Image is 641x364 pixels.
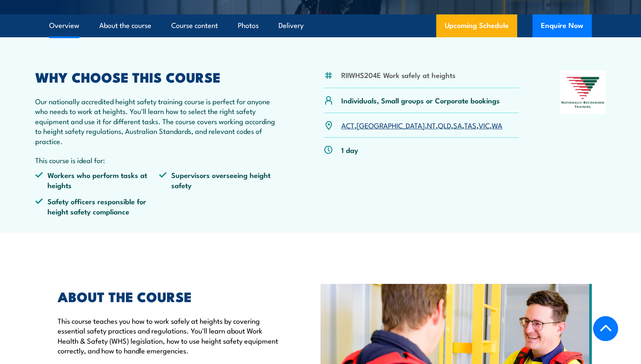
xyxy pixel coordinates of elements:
p: , , , , , , , [341,120,502,130]
a: Delivery [279,14,304,37]
a: TAS [464,120,477,130]
p: This course is ideal for: [35,155,283,165]
a: [GEOGRAPHIC_DATA] [357,120,425,130]
p: This course teaches you how to work safely at heights by covering essential safety practices and ... [58,316,281,356]
p: 1 day [341,145,358,155]
a: Course content [171,14,218,37]
p: Our nationally accredited height safety training course is perfect for anyone who needs to work a... [35,96,283,146]
a: ACT [341,120,354,130]
h2: ABOUT THE COURSE [58,290,281,302]
li: Workers who perform tasks at heights [35,170,159,190]
a: Overview [49,14,79,37]
img: Nationally Recognised Training logo. [560,71,606,114]
li: RIIWHS204E Work safely at heights [341,70,455,80]
a: Upcoming Schedule [436,14,517,37]
li: Safety officers responsible for height safety compliance [35,196,159,216]
a: NT [427,120,436,130]
a: About the course [99,14,151,37]
button: Enquire Now [532,14,592,37]
a: Photos [238,14,259,37]
a: VIC [479,120,490,130]
li: Supervisors overseeing height safety [159,170,283,190]
p: Individuals, Small groups or Corporate bookings [341,95,500,105]
h2: WHY CHOOSE THIS COURSE [35,71,283,83]
a: SA [453,120,462,130]
a: WA [492,120,502,130]
a: QLD [438,120,451,130]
